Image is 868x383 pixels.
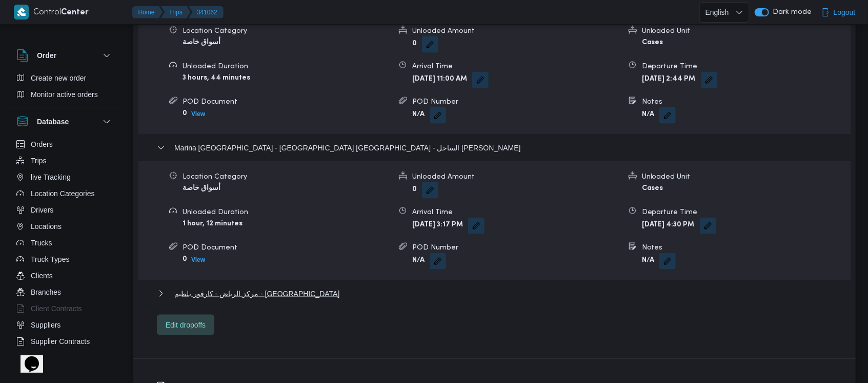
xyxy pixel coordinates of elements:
[31,138,53,150] span: Orders
[12,202,117,218] button: Drivers
[157,288,833,300] button: مركز الرياض - كارفور بلطيم - [GEOGRAPHIC_DATA]
[189,6,224,18] button: 341062
[183,256,187,262] b: 0
[817,2,860,23] button: Logout
[412,61,620,72] div: Arrival Time
[183,97,391,107] div: POD Document
[642,97,850,107] div: Notes
[31,335,90,348] span: Supplier Contracts
[132,6,163,18] button: Home
[138,161,851,280] div: Marina [GEOGRAPHIC_DATA] - [GEOGRAPHIC_DATA] [GEOGRAPHIC_DATA] - الساحل [PERSON_NAME]
[187,108,209,120] button: View
[12,152,117,169] button: Trips
[642,61,850,72] div: Departure Time
[834,6,856,18] span: Logout
[412,242,620,253] div: POD Number
[8,70,121,107] div: Order
[412,222,463,228] b: [DATE] 3:17 PM
[12,70,117,86] button: Create new order
[161,6,191,18] button: Trips
[37,116,69,128] h3: Database
[642,26,850,36] div: Unloaded Unit
[412,26,620,36] div: Unloaded Amount
[412,41,417,47] b: 0
[183,242,391,253] div: POD Document
[12,300,117,317] button: Client Contracts
[31,302,82,315] span: Client Contracts
[12,333,117,350] button: Supplier Contracts
[183,74,250,81] b: 3 hours, 44 minutes
[412,111,425,118] b: N/A
[31,171,71,183] span: live Tracking
[183,171,391,182] div: Location Category
[183,39,220,46] b: أسواق خاصة
[31,286,61,298] span: Branches
[642,257,654,264] b: N/A
[642,242,850,253] div: Notes
[642,76,696,83] b: [DATE] 2:44 PM
[12,350,117,366] button: Devices
[12,185,117,202] button: Location Categories
[31,220,62,233] span: Locations
[31,270,53,282] span: Clients
[31,253,69,265] span: Truck Types
[31,72,86,84] span: Create new order
[12,235,117,251] button: Trucks
[12,136,117,152] button: Orders
[31,352,56,364] span: Devices
[642,185,663,191] b: Cases
[16,49,113,62] button: Order
[183,110,187,117] b: 0
[31,237,52,249] span: Trucks
[12,86,117,103] button: Monitor active orders
[12,169,117,185] button: live Tracking
[642,171,850,182] div: Unloaded Unit
[412,76,467,83] b: [DATE] 11:00 AM
[138,15,851,134] div: El Alamein - كارفور [PERSON_NAME]
[8,136,121,358] div: Database
[187,254,209,266] button: View
[157,315,214,335] button: Edit dropoffs
[769,8,812,16] span: Dark mode
[183,185,220,191] b: أسواق خاصة
[183,220,243,227] b: 1 hour, 12 minutes
[62,9,89,16] b: Center
[642,111,654,118] b: N/A
[174,288,339,300] span: مركز الرياض - كارفور بلطيم - [GEOGRAPHIC_DATA]
[31,88,98,101] span: Monitor active orders
[191,256,205,263] b: View
[12,218,117,235] button: Locations
[31,204,53,216] span: Drivers
[10,342,43,373] iframe: chat widget
[14,5,29,20] img: X8yXhbKr1z7QwAAAABJRU5ErkJggg==
[12,317,117,333] button: Suppliers
[174,142,521,154] span: Marina [GEOGRAPHIC_DATA] - [GEOGRAPHIC_DATA] [GEOGRAPHIC_DATA] - الساحل [PERSON_NAME]
[12,267,117,284] button: Clients
[37,49,56,62] h3: Order
[12,251,117,267] button: Truck Types
[183,207,391,218] div: Unloaded Duration
[642,222,695,228] b: [DATE] 4:30 PM
[12,284,117,300] button: Branches
[412,97,620,107] div: POD Number
[166,319,206,331] span: Edit dropoffs
[31,187,95,200] span: Location Categories
[16,116,113,128] button: Database
[412,207,620,218] div: Arrival Time
[412,186,417,193] b: 0
[412,257,425,264] b: N/A
[157,142,833,154] button: Marina [GEOGRAPHIC_DATA] - [GEOGRAPHIC_DATA] [GEOGRAPHIC_DATA] - الساحل [PERSON_NAME]
[31,319,60,331] span: Suppliers
[183,61,391,72] div: Unloaded Duration
[412,171,620,182] div: Unloaded Amount
[31,155,47,167] span: Trips
[642,207,850,218] div: Departure Time
[183,26,391,36] div: Location Category
[191,110,205,118] b: View
[642,39,663,46] b: Cases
